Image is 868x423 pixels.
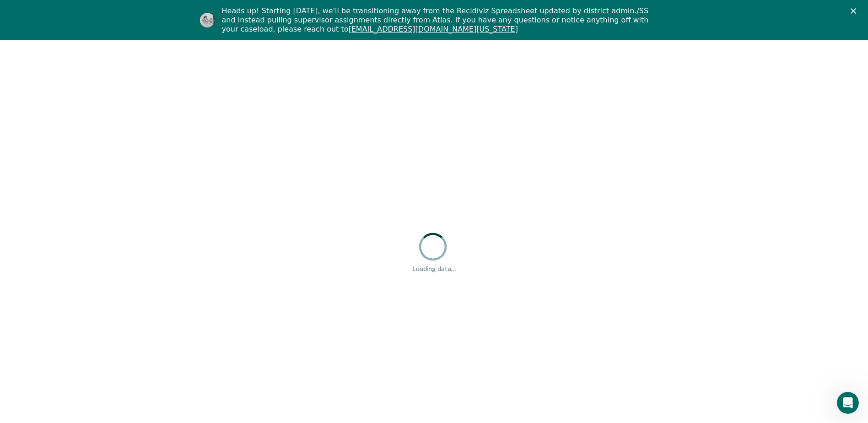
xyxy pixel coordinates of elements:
div: Close [851,8,860,14]
img: Profile image for Kim [200,13,215,27]
a: [EMAIL_ADDRESS][DOMAIN_NAME][US_STATE] [348,25,518,33]
div: Loading data... [412,265,456,273]
iframe: Intercom live chat [837,392,859,414]
div: Heads up! Starting [DATE], we'll be transitioning away from the Recidiviz Spreadsheet updated by ... [222,6,654,34]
